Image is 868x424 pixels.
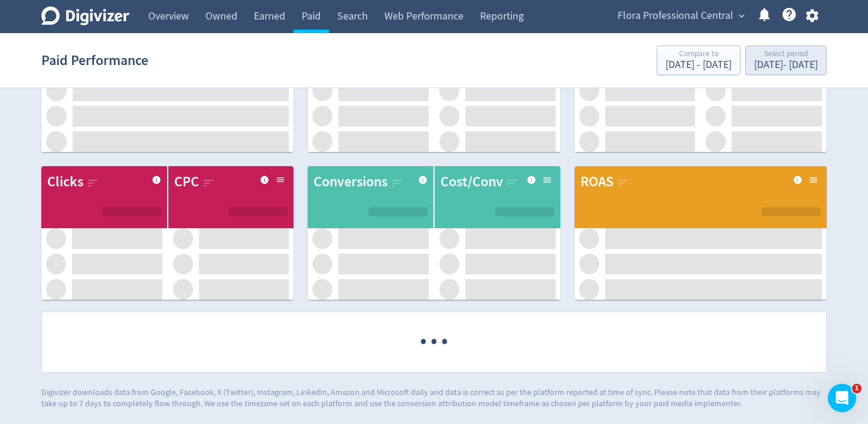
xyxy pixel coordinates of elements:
[41,41,148,79] h1: Paid Performance
[418,312,429,372] span: ·
[314,172,387,192] div: Conversions
[580,172,614,192] div: ROAS
[614,7,748,25] button: Flora Professional Central
[665,60,732,70] div: [DATE] - [DATE]
[439,312,450,372] span: ·
[828,384,856,412] iframe: Intercom live chat
[41,387,827,410] p: Digivizer downloads data from Google, Facebook, X (Twitter), Instagram, LinkedIn, Amazon and Micr...
[665,50,732,60] div: Compare to
[440,172,503,192] div: Cost/Conv
[754,60,818,70] div: [DATE] - [DATE]
[174,172,199,192] div: CPC
[618,7,733,25] span: Flora Professional Central
[745,46,827,75] button: Select period[DATE]- [DATE]
[852,384,862,393] span: 1
[429,312,439,372] span: ·
[657,46,740,75] button: Compare to[DATE] - [DATE]
[47,172,83,192] div: Clicks
[736,11,747,21] span: expand_more
[754,50,818,60] div: Select period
